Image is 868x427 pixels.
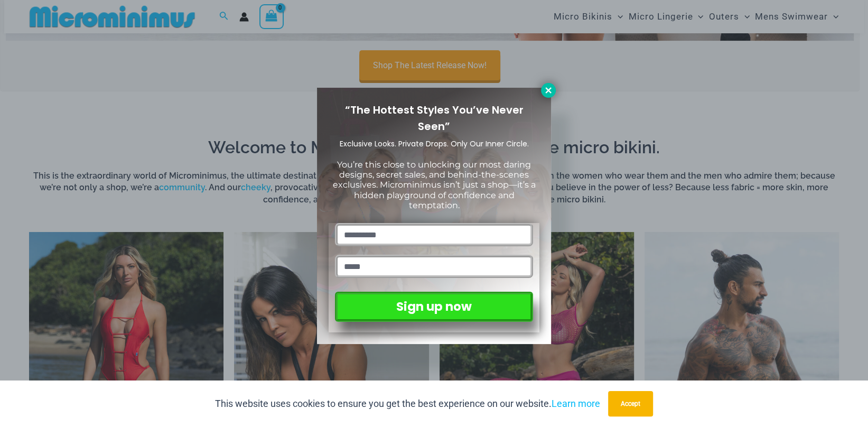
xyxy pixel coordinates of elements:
a: Learn more [552,398,600,409]
span: Exclusive Looks. Private Drops. Only Our Inner Circle. [340,138,529,149]
p: This website uses cookies to ensure you get the best experience on our website. [215,396,600,412]
button: Accept [608,391,653,416]
button: Close [541,83,556,98]
span: You’re this close to unlocking our most daring designs, secret sales, and behind-the-scenes exclu... [333,160,536,210]
button: Sign up now [335,292,533,322]
span: “The Hottest Styles You’ve Never Seen” [345,103,524,134]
